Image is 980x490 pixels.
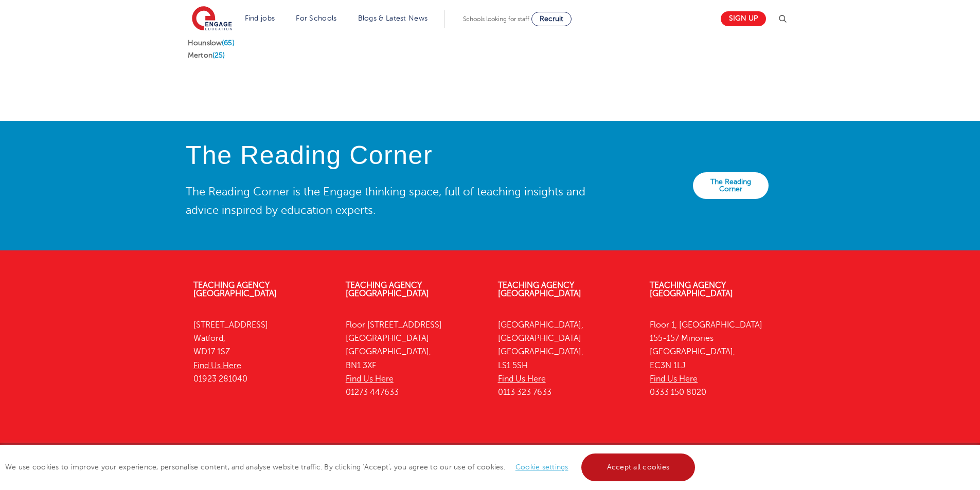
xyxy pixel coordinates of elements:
a: Sign up [721,11,766,26]
a: Teaching Agency [GEOGRAPHIC_DATA] [346,281,429,298]
p: Floor [STREET_ADDRESS] [GEOGRAPHIC_DATA] [GEOGRAPHIC_DATA], BN1 3XF 01273 447633 [346,318,483,400]
span: We use cookies to improve your experience, personalise content, and analyse website traffic. By c... [5,463,698,471]
h4: The Reading Corner [186,141,593,170]
a: Find Us Here [193,361,241,370]
a: Merton(25) [188,51,225,59]
a: Hounslow(65) [188,39,235,47]
span: (65) [222,39,235,47]
span: (25) [212,51,225,59]
p: [GEOGRAPHIC_DATA], [GEOGRAPHIC_DATA] [GEOGRAPHIC_DATA], LS1 5SH 0113 323 7633 [498,318,635,400]
a: Teaching Agency [GEOGRAPHIC_DATA] [650,281,733,298]
a: For Schools [296,14,336,22]
a: Cookie settings [515,463,568,471]
p: Floor 1, [GEOGRAPHIC_DATA] 155-157 Minories [GEOGRAPHIC_DATA], EC3N 1LJ 0333 150 8020 [650,318,787,400]
a: Find Us Here [650,374,698,384]
a: Teaching Agency [GEOGRAPHIC_DATA] [193,281,277,298]
a: Find Us Here [346,374,394,384]
span: Schools looking for staff [463,15,529,23]
img: Engage Education [192,6,232,32]
a: Teaching Agency [GEOGRAPHIC_DATA] [498,281,581,298]
p: The Reading Corner is the Engage thinking space, full of teaching insights and advice inspired by... [186,183,593,220]
a: Accept all cookies [581,453,696,481]
a: Find jobs [245,14,275,22]
a: Recruit [531,12,572,26]
span: Recruit [540,15,563,23]
a: The Reading Corner [693,172,769,199]
a: Blogs & Latest News [358,14,428,22]
p: [STREET_ADDRESS] Watford, WD17 1SZ 01923 281040 [193,318,330,386]
a: Find Us Here [498,374,546,384]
